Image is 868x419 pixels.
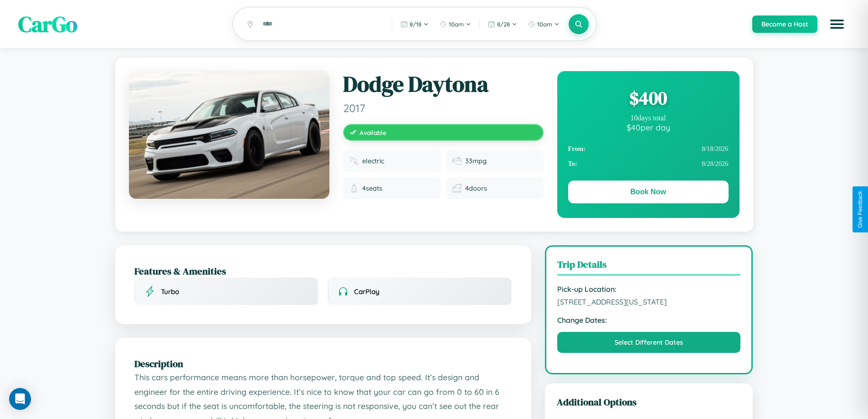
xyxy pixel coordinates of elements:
span: CarGo [18,9,77,39]
img: Doors [452,184,462,193]
div: 8 / 18 / 2026 [568,141,729,156]
button: 8/28 [483,17,522,31]
strong: From: [568,145,586,153]
img: Seats [349,184,359,193]
span: 10am [537,21,552,28]
button: 10am [524,17,564,31]
span: Available [360,129,386,136]
div: Open Intercom Messenger [9,388,31,410]
h1: Dodge Daytona [343,71,544,98]
span: 8 / 28 [497,21,510,28]
div: 10 days total [568,114,729,122]
div: $ 400 [568,86,729,110]
span: 4 doors [465,184,487,192]
span: Turbo [161,287,179,296]
strong: Change Dates: [557,316,741,325]
span: electric [362,157,384,165]
div: 8 / 28 / 2026 [568,156,729,171]
span: 8 / 18 [410,21,421,28]
h3: Additional Options [557,395,741,409]
button: Book Now [568,181,729,203]
button: 10am [435,17,476,31]
h2: Features & Amenities [134,264,512,278]
button: Open menu [824,11,850,37]
button: Select Different Dates [557,332,741,353]
div: $ 40 per day [568,122,729,132]
img: Dodge Daytona 2017 [129,71,329,199]
span: [STREET_ADDRESS][US_STATE] [557,297,741,306]
button: Become a Host [752,16,817,33]
div: Give Feedback [857,191,863,228]
strong: To: [568,160,577,168]
span: CarPlay [354,287,380,296]
span: 33 mpg [465,157,487,165]
span: 10am [449,21,464,28]
h2: Description [134,357,512,370]
h3: Trip Details [557,258,741,275]
img: Fuel type [349,156,359,166]
span: 2017 [343,101,544,115]
button: 8/18 [396,17,433,31]
img: Fuel efficiency [452,156,462,166]
strong: Pick-up Location: [557,285,741,294]
span: 4 seats [362,184,382,192]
